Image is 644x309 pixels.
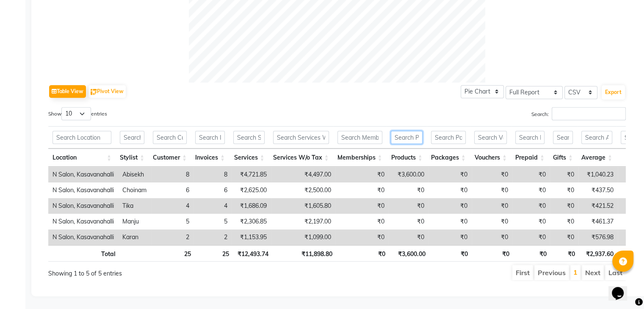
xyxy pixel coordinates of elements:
[118,167,151,182] td: Abisekh
[472,229,512,245] td: ₹0
[472,214,512,229] td: ₹0
[472,167,512,182] td: ₹0
[232,182,271,198] td: ₹2,625.00
[153,245,195,262] th: 25
[515,131,544,144] input: Search Prepaid
[335,167,389,182] td: ₹0
[269,149,333,167] th: Services W/o Tax: activate to sort column ascending
[335,182,389,198] td: ₹0
[333,149,387,167] th: Memberships: activate to sort column ascending
[195,245,233,262] th: 25
[233,131,264,144] input: Search Services
[232,214,271,229] td: ₹2,306.85
[474,131,507,144] input: Search Vouchers
[602,85,625,99] button: Export
[335,229,389,245] td: ₹0
[335,214,389,229] td: ₹0
[550,182,578,198] td: ₹0
[391,131,423,144] input: Search Products
[608,275,636,301] iframe: chat widget
[550,214,578,229] td: ₹0
[514,245,551,262] th: ₹0
[193,214,232,229] td: 5
[389,198,428,214] td: ₹0
[48,229,118,245] td: N Salon, Kasavanahalli
[151,198,193,214] td: 4
[151,167,193,182] td: 8
[389,182,428,198] td: ₹0
[271,167,335,182] td: ₹4,497.00
[53,131,111,144] input: Search Location
[48,245,120,262] th: Total
[48,167,118,182] td: N Salon, Kasavanahalli
[48,107,107,120] label: Show entries
[271,214,335,229] td: ₹2,197.00
[550,167,578,182] td: ₹0
[581,131,612,144] input: Search Average
[551,245,579,262] th: ₹0
[512,229,550,245] td: ₹0
[578,229,618,245] td: ₹576.98
[233,245,273,262] th: ₹12,493.74
[88,85,126,98] button: Pivot View
[577,149,616,167] th: Average: activate to sort column ascending
[118,182,151,198] td: Choinam
[273,131,329,144] input: Search Services W/o Tax
[472,198,512,214] td: ₹0
[511,149,549,167] th: Prepaid: activate to sort column ascending
[512,198,550,214] td: ₹0
[389,214,428,229] td: ₹0
[512,214,550,229] td: ₹0
[428,167,472,182] td: ₹0
[573,268,578,276] a: 1
[550,198,578,214] td: ₹0
[552,107,626,120] input: Search:
[232,198,271,214] td: ₹1,686.09
[389,245,429,262] th: ₹3,600.00
[193,182,232,198] td: 6
[153,131,187,144] input: Search Customer
[118,229,151,245] td: Karan
[578,198,618,214] td: ₹421.52
[428,198,472,214] td: ₹0
[232,229,271,245] td: ₹1,153.95
[428,214,472,229] td: ₹0
[271,229,335,245] td: ₹1,099.00
[120,131,144,144] input: Search Stylist
[389,167,428,182] td: ₹3,600.00
[191,149,229,167] th: Invoices: activate to sort column ascending
[512,182,550,198] td: ₹0
[149,149,191,167] th: Customer: activate to sort column ascending
[195,131,225,144] input: Search Invoices
[472,245,513,262] th: ₹0
[229,149,268,167] th: Services: activate to sort column ascending
[118,214,151,229] td: Manju
[48,182,118,198] td: N Salon, Kasavanahalli
[578,214,618,229] td: ₹461.37
[431,131,466,144] input: Search Packages
[232,167,271,182] td: ₹4,721.85
[387,149,427,167] th: Products: activate to sort column ascending
[550,229,578,245] td: ₹0
[549,149,577,167] th: Gifts: activate to sort column ascending
[389,229,428,245] td: ₹0
[428,229,472,245] td: ₹0
[193,229,232,245] td: 2
[579,245,618,262] th: ₹2,937.60
[427,149,470,167] th: Packages: activate to sort column ascending
[193,167,232,182] td: 8
[49,85,86,98] button: Table View
[335,198,389,214] td: ₹0
[430,245,473,262] th: ₹0
[91,89,97,95] img: pivot.png
[271,182,335,198] td: ₹2,500.00
[151,214,193,229] td: 5
[553,131,573,144] input: Search Gifts
[48,149,116,167] th: Location: activate to sort column ascending
[116,149,149,167] th: Stylist: activate to sort column ascending
[193,198,232,214] td: 4
[151,182,193,198] td: 6
[512,167,550,182] td: ₹0
[578,167,618,182] td: ₹1,040.23
[48,214,118,229] td: N Salon, Kasavanahalli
